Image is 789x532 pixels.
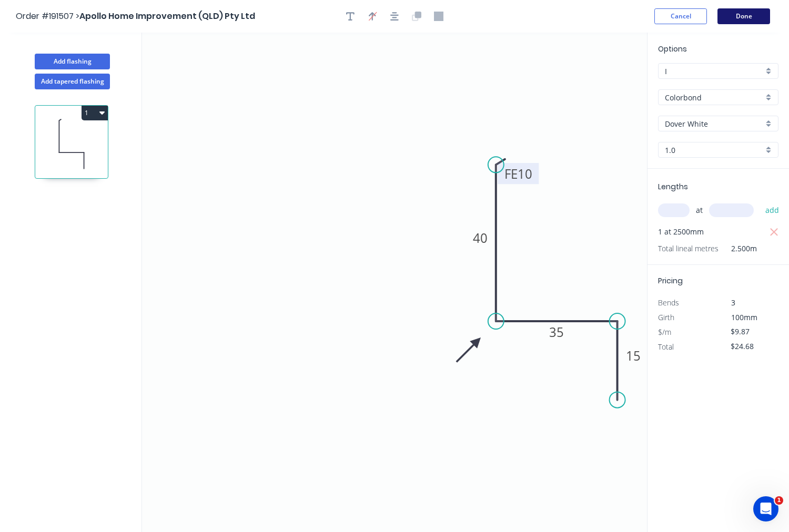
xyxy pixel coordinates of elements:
span: 1 at 2500mm [658,224,704,239]
tspan: 40 [473,229,488,247]
input: Thickness [665,145,763,156]
span: $/m [658,327,671,337]
input: Material [665,92,763,103]
button: Add tapered flashing [35,74,110,89]
span: 100mm [731,312,757,322]
span: 2.500m [719,241,757,256]
input: Colour [665,118,763,129]
button: Done [717,8,770,24]
span: Total [658,342,674,352]
span: Girth [658,312,674,322]
span: at [696,203,703,218]
span: Options [658,44,687,54]
tspan: FE [504,165,518,182]
button: 1 [82,106,108,120]
span: Order #191507 > [16,10,79,22]
input: Price level [665,66,763,77]
svg: 0 [142,33,656,532]
span: Pricing [658,275,683,286]
tspan: 15 [626,347,641,364]
button: add [760,201,785,219]
iframe: Intercom live chat [753,496,778,521]
span: 1 [775,496,783,505]
tspan: 10 [518,165,532,182]
tspan: 35 [549,323,564,341]
span: 3 [731,298,735,308]
button: Add flashing [35,54,110,69]
span: Bends [658,298,679,308]
span: Lengths [658,181,688,192]
button: Cancel [654,8,707,24]
span: Total lineal metres [658,241,719,256]
span: Apollo Home Improvement (QLD) Pty Ltd [79,10,255,22]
